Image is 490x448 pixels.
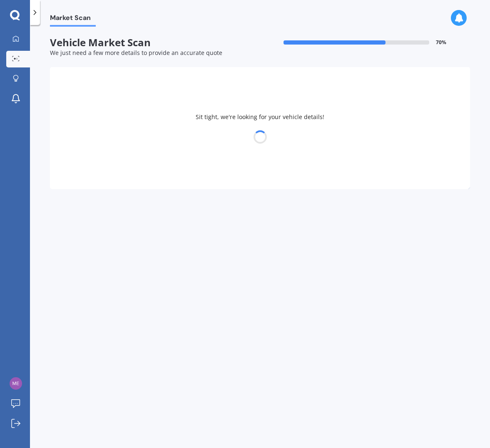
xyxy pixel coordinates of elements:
span: 70 % [436,40,446,45]
span: We just need a few more details to provide an accurate quote [50,49,222,57]
span: Vehicle Market Scan [50,37,260,49]
img: d53080fccbf84bf416ffb77819de04ed [10,377,22,390]
div: Sit tight, we're looking for your vehicle details! [50,67,470,189]
span: Market Scan [50,14,96,25]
